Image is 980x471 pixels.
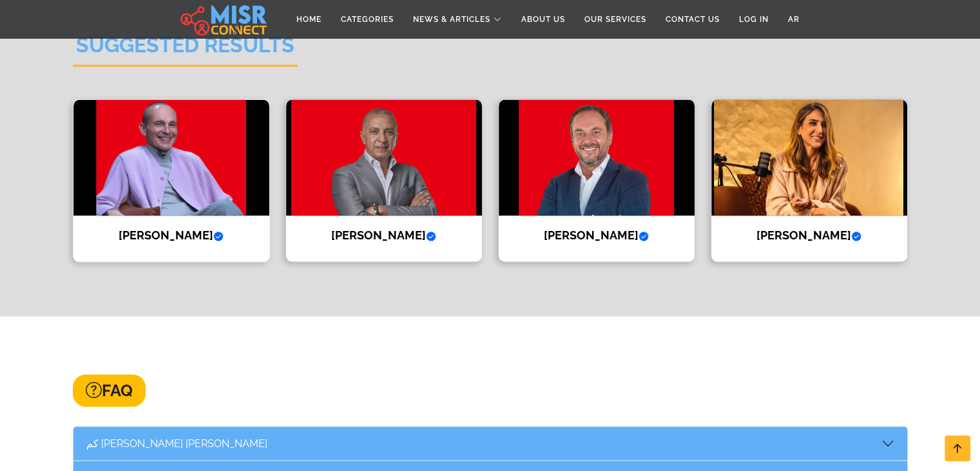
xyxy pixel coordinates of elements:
a: Ahmed Tarek Khalil [PERSON_NAME] [490,99,703,263]
a: News & Articles [403,7,512,32]
button: كم [PERSON_NAME] [PERSON_NAME] [73,426,907,460]
h4: [PERSON_NAME] [721,228,898,243]
svg: Verified account [426,231,436,241]
a: Ahmed El Sewedy [PERSON_NAME] [278,99,490,263]
a: Home [287,7,331,32]
img: Ahmed El Sewedy [286,99,482,215]
img: Mohamed Farouk [73,99,269,215]
a: Categories [331,7,403,32]
h4: [PERSON_NAME] [508,228,685,243]
span: News & Articles [413,14,490,25]
svg: Verified account [851,231,861,241]
svg: Verified account [639,231,649,241]
a: Log in [729,7,778,32]
a: Dina Ghabbour [PERSON_NAME] [703,99,916,263]
a: AR [778,7,809,32]
svg: Verified account [213,231,224,241]
h4: [PERSON_NAME] [296,228,472,243]
h4: [PERSON_NAME] [83,228,260,243]
a: Our Services [575,7,656,32]
img: Ahmed Tarek Khalil [499,99,695,215]
img: Dina Ghabbour [711,99,907,215]
img: main.misr_connect [180,3,267,35]
h2: Suggested Results [73,33,298,66]
a: Contact Us [656,7,729,32]
h2: FAQ [73,374,146,406]
a: About Us [512,7,575,32]
a: Mohamed Farouk [PERSON_NAME] [65,99,278,263]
